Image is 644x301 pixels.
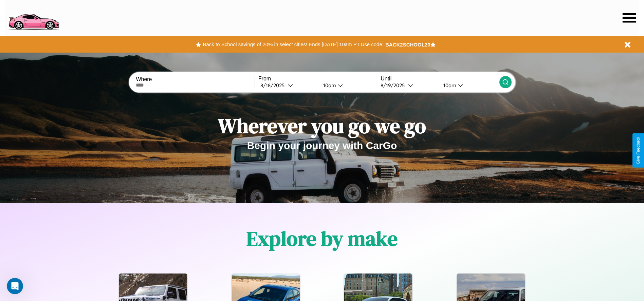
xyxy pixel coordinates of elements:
[246,225,398,252] h1: Explore by make
[318,82,377,89] button: 10am
[258,82,318,89] button: 8/18/2025
[438,82,499,89] button: 10am
[260,82,288,89] div: 8 / 18 / 2025
[7,278,23,294] iframe: Intercom live chat
[258,76,377,82] label: From
[320,82,338,89] div: 10am
[381,76,499,82] label: Until
[381,82,408,89] div: 8 / 19 / 2025
[136,76,254,82] label: Where
[201,40,385,49] button: Back to School savings of 20% in select cities! Ends [DATE] 10am PT.Use code:
[636,137,641,164] div: Give Feedback
[440,82,458,89] div: 10am
[385,42,430,48] b: BACK2SCHOOL20
[5,3,62,32] img: logo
